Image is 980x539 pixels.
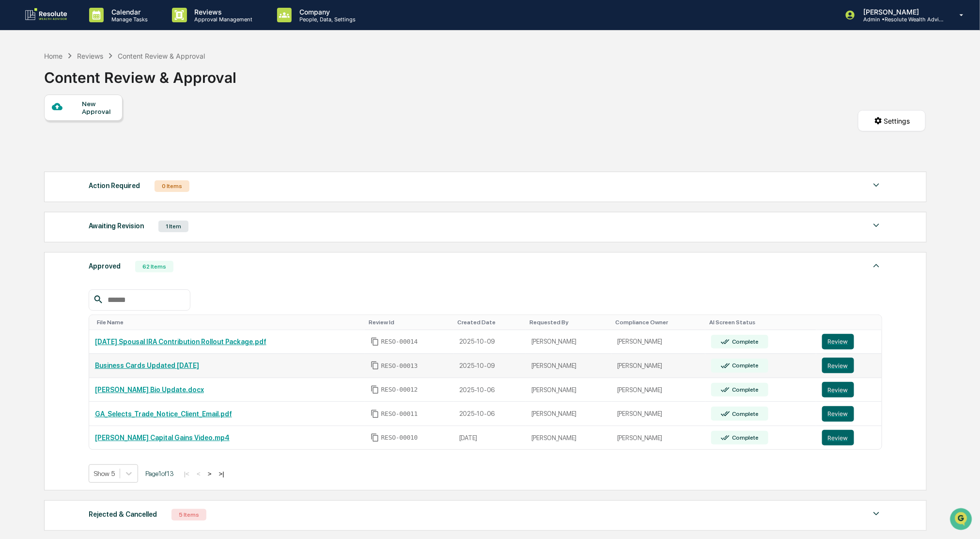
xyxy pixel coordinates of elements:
td: [PERSON_NAME] [526,402,611,426]
p: Calendar [104,8,153,16]
div: Complete [730,362,759,369]
div: 1 Item [158,221,188,232]
div: Toggle SortBy [824,319,878,326]
div: Home [44,52,62,60]
div: 62 Items [135,261,173,272]
span: Data Lookup [19,141,61,150]
a: Review [822,334,876,349]
p: Company [292,8,360,16]
button: Review [822,406,854,422]
a: 🗄️Attestations [66,118,124,136]
a: 🖐️Preclearance [6,118,66,136]
td: [PERSON_NAME] [526,426,611,450]
div: Content Review & Approval [44,61,236,86]
td: [DATE] [453,426,526,450]
span: Attestations [80,122,120,132]
td: [PERSON_NAME] [611,354,705,378]
td: [PERSON_NAME] [526,378,611,402]
div: Toggle SortBy [615,319,701,326]
div: Action Required [89,179,140,192]
button: Review [822,358,854,373]
span: Copy Id [371,337,379,346]
div: Start new chat [33,74,159,84]
p: [PERSON_NAME] [856,8,946,16]
span: Copy Id [371,433,379,442]
img: caret [871,260,882,271]
p: Approval Management [187,16,258,23]
img: 1746055101610-c473b297-6a78-478c-a979-82029cc54cd1 [10,74,27,92]
a: Business Cards Updated [DATE] [95,362,199,369]
div: New Approval [82,100,114,115]
button: Review [822,382,854,397]
div: Toggle SortBy [369,319,450,326]
div: Toggle SortBy [457,319,522,326]
a: [PERSON_NAME] Bio Update.docx [95,386,204,394]
td: 2025-10-09 [453,330,526,354]
span: Preclearance [19,122,62,132]
iframe: Open customer support [949,507,975,533]
td: [PERSON_NAME] [611,402,705,426]
td: [PERSON_NAME] [611,426,705,450]
img: logo [23,7,70,23]
a: Review [822,406,876,422]
div: 0 Items [155,180,189,192]
button: Review [822,430,854,445]
td: [PERSON_NAME] [611,378,705,402]
span: RESO-00010 [381,434,418,442]
span: RESO-00011 [381,410,418,418]
td: [PERSON_NAME] [526,330,611,354]
div: 🗄️ [70,123,78,131]
div: Complete [730,411,759,417]
a: Review [822,358,876,373]
td: 2025-10-06 [453,378,526,402]
a: Powered byPylon [68,164,117,172]
div: 🖐️ [10,123,17,131]
div: 5 Items [171,509,206,521]
div: We're available if you need us! [33,84,123,92]
span: Copy Id [371,410,379,418]
p: People, Data, Settings [292,16,360,23]
div: Complete [730,386,759,393]
button: >| [216,470,227,478]
a: 🔎Data Lookup [6,137,65,154]
div: Complete [730,434,759,441]
img: caret [871,179,882,191]
span: Page 1 of 13 [145,470,174,477]
a: Review [822,382,876,397]
div: Complete [730,338,759,345]
div: Toggle SortBy [97,319,361,326]
a: [DATE] Spousal IRA Contribution Rollout Package.pdf [95,338,266,346]
span: Copy Id [371,385,379,394]
img: caret [871,508,882,520]
button: Review [822,334,854,349]
span: RESO-00014 [381,338,418,346]
div: Toggle SortBy [529,319,607,326]
td: [PERSON_NAME] [611,330,705,354]
div: Awaiting Revision [89,220,144,232]
a: [PERSON_NAME] Capital Gains Video.mp4 [95,434,230,442]
img: caret [871,220,882,231]
button: Start new chat [165,77,176,89]
p: Reviews [187,8,258,16]
a: GA_Selects_Trade_Notice_Client_Email.pdf [95,410,232,418]
p: Manage Tasks [104,16,153,23]
td: [PERSON_NAME] [526,354,611,378]
div: Approved [89,260,121,272]
div: 🔎 [10,142,17,149]
p: Admin • Resolute Wealth Advisor [856,16,946,23]
a: Review [822,430,876,445]
span: Pylon [96,164,117,172]
p: How can we help? [10,20,176,36]
span: RESO-00012 [381,386,418,394]
div: Reviews [77,52,103,60]
button: < [194,470,203,478]
span: Copy Id [371,361,379,370]
div: Toggle SortBy [709,319,812,326]
button: Settings [858,110,926,131]
button: |< [181,470,192,478]
div: Rejected & Cancelled [89,508,157,521]
span: RESO-00013 [381,362,418,370]
td: 2025-10-06 [453,402,526,426]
